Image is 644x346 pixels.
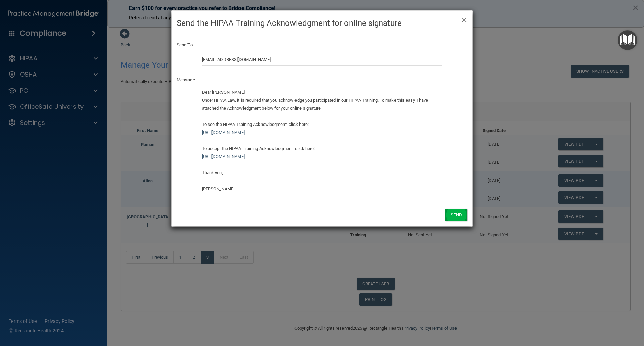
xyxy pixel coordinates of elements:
div: Dear [PERSON_NAME], Under HIPAA Law, it is required that you acknowledge you participated in our ... [202,88,442,193]
button: Open Resource Center [618,30,637,50]
p: Send To: [177,41,467,49]
input: Email Address [202,53,442,66]
a: [URL][DOMAIN_NAME] [202,130,245,135]
span: × [461,12,467,26]
a: [URL][DOMAIN_NAME] [202,154,245,159]
h4: Send the HIPAA Training Acknowledgment for online signature [177,16,467,31]
p: Message: [177,76,467,84]
button: Send [445,209,467,221]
